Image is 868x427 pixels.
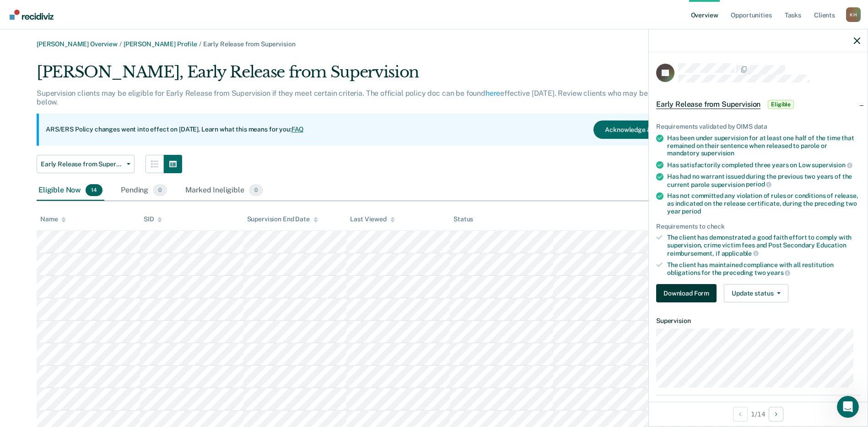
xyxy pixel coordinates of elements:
img: Recidiviz [10,10,54,20]
a: [PERSON_NAME] Profile [124,40,197,48]
div: Supervision End Date [247,215,318,223]
span: period [746,181,771,188]
p: Supervision clients may be eligible for Early Release from Supervision if they meet certain crite... [37,89,674,106]
div: The client has maintained compliance with all restitution obligations for the preceding two [667,261,860,277]
button: Download Form [656,284,717,302]
div: The client has demonstrated a good faith effort to comply with supervision, crime victim fees and... [667,234,860,257]
p: ARS/ERS Policy changes went into effect on [DATE]. Learn what this means for you: [46,125,304,134]
iframe: Intercom live chat [837,396,859,418]
span: Early Release from Supervision [203,40,296,48]
div: Has not committed any violation of rules or conditions of release, as indicated on the release ce... [667,192,860,215]
span: Eligible [768,100,794,109]
div: Requirements validated by OIMS data [656,123,860,131]
a: Navigate to form link [656,284,720,302]
dt: Supervision [656,317,860,325]
div: K H [846,7,861,22]
div: Status [453,215,473,223]
button: Profile dropdown button [846,7,861,22]
span: Early Release from Supervision [41,160,123,168]
div: [PERSON_NAME], Early Release from Supervision [37,63,688,89]
button: Update status [724,284,788,302]
button: Next Opportunity [769,407,783,422]
span: / [118,40,124,48]
div: Eligible Now [37,181,104,201]
div: Pending [119,181,169,201]
span: Early Release from Supervision [656,100,760,109]
div: Last Viewed [350,215,394,223]
span: supervision [701,149,734,157]
div: Has had no warrant issued during the previous two years of the current parole supervision [667,173,860,188]
span: applicable [722,250,759,257]
span: 0 [249,184,263,196]
div: SID [144,215,162,223]
span: 14 [86,184,102,196]
span: 0 [153,184,167,196]
a: [PERSON_NAME] Overview [37,40,118,48]
button: Acknowledge & Close [593,120,680,139]
span: years [767,269,790,276]
button: Previous Opportunity [733,407,748,422]
div: Has been under supervision for at least one half of the time that remained on their sentence when... [667,134,860,157]
span: supervision [812,161,852,169]
div: Requirements to check [656,223,860,230]
a: here [485,89,500,98]
div: Marked Ineligible [183,181,265,201]
a: FAQ [291,126,304,133]
span: period [682,208,701,215]
div: Early Release from SupervisionEligible [649,90,868,119]
div: 1 / 14 [649,402,868,426]
span: / [197,40,203,48]
div: Has satisfactorily completed three years on Low [667,161,860,169]
div: Name [40,215,66,223]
